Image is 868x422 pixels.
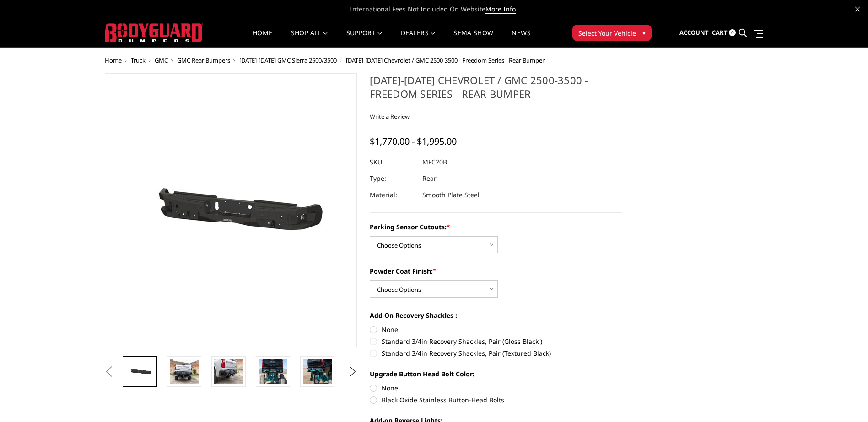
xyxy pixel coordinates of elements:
dt: Type: [370,170,415,187]
a: News [512,30,530,47]
a: SEMA Show [453,30,493,47]
label: Black Oxide Stainless Button-Head Bolts [370,395,622,405]
span: Cart [712,28,728,37]
img: 2020-2025 Chevrolet / GMC 2500-3500 - Freedom Series - Rear Bumper [214,359,243,384]
a: Cart 0 [712,21,736,45]
a: Write a Review [370,112,410,121]
label: None [370,383,622,393]
span: Account [679,28,709,37]
img: 2020-2025 Chevrolet / GMC 2500-3500 - Freedom Series - Rear Bumper [259,359,287,384]
label: Upgrade Button Head Bolt Color: [370,369,622,379]
span: 0 [729,29,736,36]
dt: Material: [370,187,415,203]
img: 2020-2025 Chevrolet / GMC 2500-3500 - Freedom Series - Rear Bumper [170,359,199,384]
span: ▾ [642,28,646,37]
span: $1,770.00 - $1,995.00 [370,135,457,148]
dt: SKU: [370,154,415,170]
label: Standard 3/4in Recovery Shackles, Pair (Gloss Black ) [370,337,622,346]
span: Select Your Vehicle [578,28,636,38]
img: 2020-2025 Chevrolet / GMC 2500-3500 - Freedom Series - Rear Bumper [303,359,332,384]
label: Add-On Recovery Shackles : [370,311,622,320]
button: Select Your Vehicle [572,25,652,41]
a: Home [253,30,272,47]
img: BODYGUARD BUMPERS [105,23,203,42]
a: Truck [131,56,146,64]
h1: [DATE]-[DATE] Chevrolet / GMC 2500-3500 - Freedom Series - Rear Bumper [370,73,622,107]
label: None [370,325,622,334]
a: GMC [155,56,168,64]
a: More Info [485,5,516,14]
a: Home [105,56,122,64]
span: [DATE]-[DATE] Chevrolet / GMC 2500-3500 - Freedom Series - Rear Bumper [346,56,545,64]
a: Dealers [401,30,436,47]
a: Account [679,21,709,45]
a: GMC Rear Bumpers [177,56,230,64]
a: 2020-2025 Chevrolet / GMC 2500-3500 - Freedom Series - Rear Bumper [105,73,357,347]
a: Support [346,30,383,47]
button: Next [345,365,359,379]
label: Powder Coat Finish: [370,266,622,276]
button: Previous [102,365,116,379]
dd: MFC20B [422,154,447,170]
dd: Smooth Plate Steel [422,187,480,203]
label: Parking Sensor Cutouts: [370,222,622,232]
label: Standard 3/4in Recovery Shackles, Pair (Textured Black) [370,348,622,358]
dd: Rear [422,170,437,187]
a: shop all [291,30,328,47]
a: [DATE]-[DATE] GMC Sierra 2500/3500 [239,56,337,64]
